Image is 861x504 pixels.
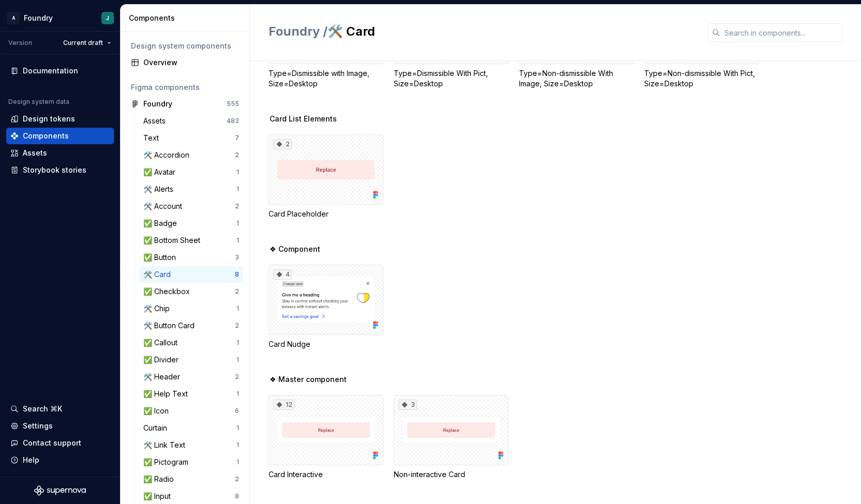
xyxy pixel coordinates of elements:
div: 🛠️ Alerts [143,184,177,194]
svg: Supernova Logo [34,485,86,496]
span: Current draft [63,39,103,47]
span: ❖ Master component [270,374,347,385]
div: 2 [273,139,292,149]
div: 2 [235,475,239,483]
div: 1 [236,304,239,313]
h2: 🛠️ Card [269,23,695,40]
div: Assets [23,148,47,158]
div: 12 [273,400,294,410]
div: 1 [236,356,239,364]
a: Curtain1 [139,420,243,436]
a: 🛠️ Card8 [139,266,243,283]
div: 3 [398,400,417,410]
div: ✅ Help Text [143,389,192,399]
span: Foundry / [269,24,328,39]
button: Search ⌘K [6,401,114,417]
a: ✅ Callout1 [139,334,243,351]
a: 🛠️ Account2 [139,198,243,215]
div: 1 [236,236,239,245]
div: Help [23,455,39,465]
div: 4 [273,269,292,280]
div: 🛠️ Link Text [143,440,189,450]
div: Foundry [143,99,172,109]
div: 2Card Placeholder [269,134,383,219]
div: 🛠️ Chip [143,303,174,314]
a: Design tokens [6,111,114,127]
div: ✅ Pictogram [143,457,192,467]
div: 1 [236,424,239,432]
div: ✅ Bottom Sheet [143,235,204,246]
div: 2 [235,322,239,330]
a: ✅ Badge1 [139,215,243,232]
a: Documentation [6,63,114,79]
div: Design system components [131,41,239,51]
div: Documentation [23,66,78,76]
button: Help [6,452,114,468]
div: ✅ Callout [143,338,182,348]
div: 1 [236,219,239,227]
div: ✅ Input [143,491,175,501]
div: Curtain [143,423,171,433]
a: Text7 [139,130,243,146]
button: Contact support [6,435,114,451]
div: Components [23,131,69,141]
div: ✅ Divider [143,355,183,365]
a: ✅ Icon6 [139,403,243,419]
div: 1 [236,390,239,398]
span: Card List Elements [270,114,337,124]
div: 7 [235,134,239,142]
a: Assets [6,145,114,161]
div: 1 [236,441,239,449]
a: Storybook stories [6,162,114,178]
div: ✅ Icon [143,406,173,416]
a: Components [6,128,114,144]
div: Type=Dismissible With Pict, Size=Desktop [394,68,509,89]
div: ✅ Badge [143,218,181,228]
a: 🛠️ Alerts1 [139,181,243,197]
a: 🛠️ Header2 [139,369,243,385]
div: 2 [235,151,239,159]
div: 3Non-interactive Card [394,395,509,480]
div: 555 [227,100,239,108]
a: ✅ Avatar1 [139,164,243,180]
div: Assets [143,116,170,126]
div: Card Nudge [269,339,383,349]
a: 🛠️ Chip1 [139,300,243,317]
div: 12Card Interactive [269,395,383,480]
div: Storybook stories [23,165,86,175]
div: 1 [236,185,239,193]
div: 6 [235,407,239,415]
div: J [106,14,109,22]
div: 🛠️ Card [143,269,175,280]
a: ✅ Checkbox2 [139,283,243,300]
div: Version [8,39,32,47]
div: Type=Non-dismissible With Image, Size=Desktop [519,68,634,89]
div: ✅ Radio [143,474,178,484]
div: 🛠️ Account [143,201,186,211]
div: 483 [227,117,239,125]
div: Type=Non-dismissible With Pict, Size=Desktop [644,68,759,89]
div: ✅ Checkbox [143,286,194,297]
div: Overview [143,57,239,68]
div: 🛠️ Button Card [143,320,199,331]
div: Components [129,13,245,23]
div: Card Placeholder [269,209,383,219]
div: 3 [235,253,239,262]
div: 8 [235,270,239,279]
a: Settings [6,418,114,434]
div: Search ⌘K [23,404,62,414]
a: Overview [127,54,243,71]
div: Contact support [23,438,81,448]
div: 8 [235,492,239,500]
a: Foundry555 [127,96,243,112]
a: ✅ Radio2 [139,471,243,487]
div: 🛠️ Accordion [143,150,194,160]
div: Type=Dismissible with Image, Size=Desktop [269,68,383,89]
div: Non-interactive Card [394,469,509,480]
div: Settings [23,421,53,431]
div: 1 [236,168,239,176]
input: Search in components... [720,23,842,42]
div: Card Interactive [269,469,383,480]
a: ✅ Bottom Sheet1 [139,232,243,249]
